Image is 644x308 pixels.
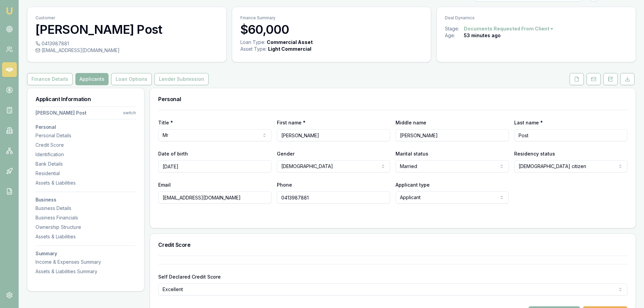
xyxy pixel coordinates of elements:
button: Loan Options [111,73,152,85]
label: Marital status [396,151,428,157]
label: Date of birth [158,151,188,157]
label: Residency status [514,151,555,157]
img: emu-icon-u.png [5,7,14,15]
div: Stage: [445,25,464,32]
div: switch [123,110,136,116]
div: 53 minutes ago [464,32,501,39]
div: Bank Details [35,161,136,167]
p: Finance Summary [240,15,423,21]
div: Asset Type : [240,46,267,52]
label: Last name * [514,120,543,125]
label: Phone [277,182,292,188]
div: [EMAIL_ADDRESS][DOMAIN_NAME] [35,47,218,54]
a: Loan Options [110,73,153,85]
button: Applicants [75,73,109,85]
button: Finance Details [27,73,73,85]
div: Age: [445,32,464,39]
label: First name * [277,120,306,125]
div: Identification [35,151,136,158]
div: Personal Details [35,132,136,139]
div: Credit Score [35,142,136,148]
div: Ownership Structure [35,224,136,231]
label: Middle name [396,120,426,125]
h3: Applicant Information [35,96,136,102]
button: Lender Submission [154,73,209,85]
label: Applicant type [396,182,430,188]
div: Loan Type: [240,39,265,46]
h3: [PERSON_NAME] Post [35,23,218,36]
div: Business Financials [35,214,136,221]
label: Title * [158,120,173,125]
input: DD/MM/YYYY [158,160,271,172]
div: 0413987881 [35,40,218,47]
input: 0431 234 567 [277,191,390,204]
h3: Credit Score [158,242,627,247]
h3: Personal [35,125,136,129]
label: Email [158,182,171,188]
a: Finance Details [27,73,74,85]
p: Customer [35,15,218,21]
p: Deal Dynamics [445,15,627,21]
div: Assets & Liabilities [35,233,136,240]
a: Applicants [74,73,110,85]
div: Assets & Liabilities [35,180,136,186]
h3: $60,000 [240,23,423,36]
div: Residential [35,170,136,177]
label: Gender [277,151,294,157]
div: Light Commercial [268,46,311,52]
div: [PERSON_NAME] Post [35,110,87,116]
div: Income & Expenses Summary [35,259,136,265]
div: Business Details [35,205,136,212]
a: Lender Submission [153,73,210,85]
label: Self Declared Credit Score [158,274,221,280]
div: Assets & Liabilities Summary [35,268,136,275]
h3: Personal [158,96,627,102]
h3: Business [35,197,136,202]
div: Commercial Asset [267,39,313,46]
button: Documents Requested From Client [464,25,554,32]
h3: Summary [35,251,136,256]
